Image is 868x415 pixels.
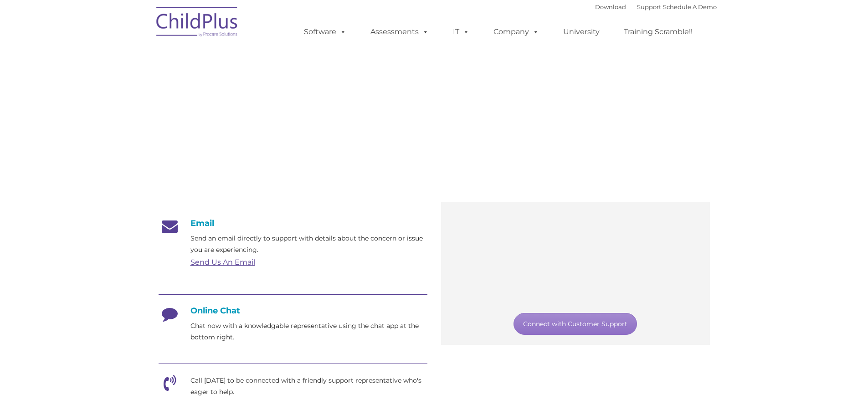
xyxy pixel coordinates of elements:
a: Company [484,23,548,41]
a: Support [637,3,661,10]
h4: Email [159,218,427,228]
a: Download [595,3,626,10]
a: Connect with Customer Support [514,313,637,335]
a: Software [295,23,355,41]
p: Send an email directly to support with details about the concern or issue you are experiencing. [190,233,427,256]
a: Training Scramble!! [615,23,702,41]
h4: Online Chat [159,306,427,316]
p: Chat now with a knowledgable representative using the chat app at the bottom right. [190,320,427,343]
a: Assessments [361,23,438,41]
a: IT [444,23,478,41]
img: ChildPlus by Procare Solutions [152,0,243,46]
a: Schedule A Demo [663,3,717,10]
a: University [554,23,609,41]
a: Send Us An Email [190,258,255,266]
font: | [595,3,717,10]
p: Call [DATE] to be connected with a friendly support representative who's eager to help. [190,375,427,398]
